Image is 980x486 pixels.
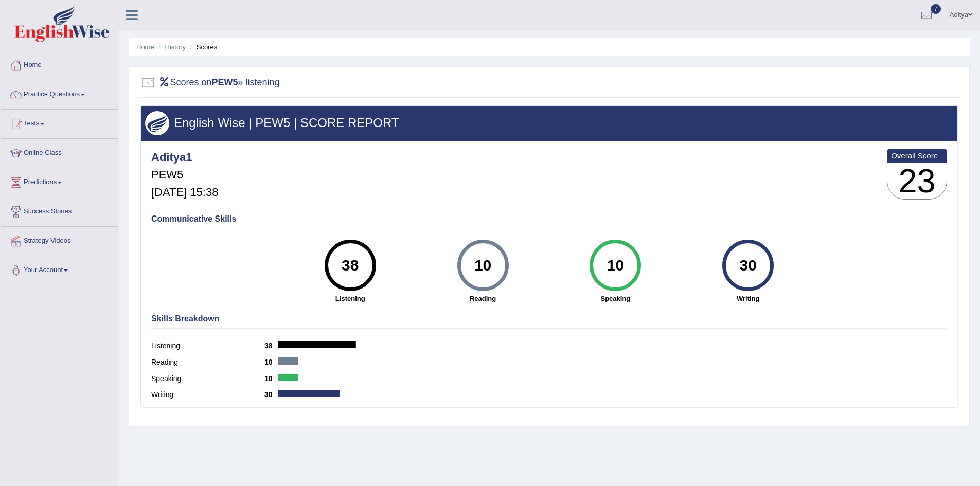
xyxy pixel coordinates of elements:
h3: 23 [887,163,947,200]
div: 10 [597,244,634,287]
span: 7 [931,4,941,14]
label: Speaking [151,373,264,384]
a: History [165,43,186,51]
h5: PEW5 [151,169,218,181]
a: Tests [1,110,118,135]
b: 10 [264,374,278,383]
h4: Aditya1 [151,151,218,164]
div: 10 [464,244,502,287]
b: Overall Score [891,151,943,160]
strong: Listening [289,294,412,303]
label: Reading [151,357,264,368]
a: Predictions [1,168,118,194]
strong: Reading [422,294,544,303]
b: 10 [264,358,278,366]
h4: Communicative Skills [151,214,947,224]
img: wings.png [145,111,169,135]
b: 30 [264,390,278,399]
h4: Skills Breakdown [151,314,947,323]
h3: English Wise | PEW5 | SCORE REPORT [145,116,953,130]
a: Home [136,43,154,51]
b: PEW5 [212,77,238,87]
strong: Writing [687,294,809,303]
a: Your Account [1,256,118,282]
a: Success Stories [1,197,118,223]
strong: Speaking [554,294,676,303]
div: 38 [331,244,369,287]
a: Online Class [1,139,118,165]
a: Home [1,51,118,77]
li: Scores [188,42,218,52]
a: Practice Questions [1,80,118,106]
a: Strategy Videos [1,227,118,253]
label: Writing [151,389,264,400]
div: 30 [729,244,767,287]
h5: [DATE] 15:38 [151,186,218,199]
h2: Scores on » listening [140,75,280,91]
label: Listening [151,340,264,351]
b: 38 [264,341,278,350]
